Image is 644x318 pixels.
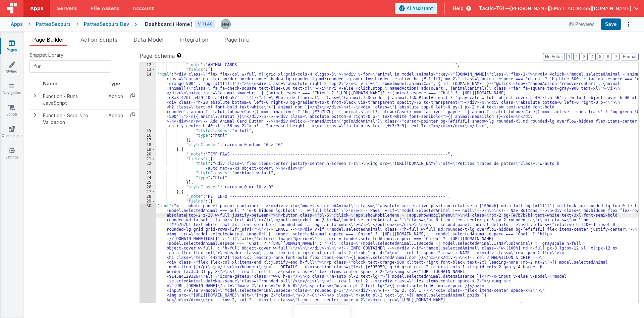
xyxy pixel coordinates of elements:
div: 16 [140,133,156,138]
span: Page Info [224,36,250,43]
div: PattesSecours [36,21,71,28]
div: 27 [140,189,156,194]
button: 5 [597,53,603,60]
button: No Folds [543,53,565,60]
button: 3 [581,53,588,60]
span: Action Scripts [80,36,117,43]
div: 26 [140,185,156,189]
span: Type [108,81,120,86]
td: Function - Scrolls to Validation [40,109,106,128]
img: 1b65a3e5e498230d1b9478315fee565b [221,19,230,29]
div: V: 11.40 [195,20,215,28]
button: Tactic-TGI — [PERSON_NAME][EMAIL_ADDRESS][DOMAIN_NAME] [479,5,639,12]
div: 28 [140,194,156,199]
div: Apps [11,21,23,28]
span: Integration [179,36,208,43]
div: 15 [140,128,156,133]
span: AI Assistant [407,5,433,12]
div: 12 [140,62,156,67]
button: Save [601,18,621,30]
div: 22 [140,161,156,171]
div: 13 [140,67,156,72]
span: Tactic-TGI — [479,5,510,12]
td: Function - Runs JavaScript [40,90,106,109]
span: Servers [57,5,77,12]
div: 14 [140,72,156,128]
span: Name [43,81,57,86]
button: 4 [589,53,596,60]
span: [PERSON_NAME][EMAIL_ADDRESS][DOMAIN_NAME] [510,5,631,12]
div: 17 [140,138,156,142]
button: Format [621,53,639,60]
button: 1 [566,53,572,60]
input: Search Snippets ... [30,60,111,73]
span: Page Schema [140,52,175,60]
span: File Assets [91,5,119,12]
span: Apps [30,5,43,12]
button: 2 [573,53,580,60]
div: 24 [140,175,156,180]
button: 7 [613,53,620,60]
button: 6 [605,53,611,60]
div: 21 [140,156,156,161]
button: Preview [565,19,598,30]
div: 29 [140,199,156,203]
span: Snippet Library [30,52,63,58]
div: 20 [140,152,156,156]
div: 25 [140,180,156,185]
span: Help [453,5,464,12]
button: AI Assistant [395,3,437,14]
div: 18 [140,142,156,147]
div: 23 [140,171,156,175]
span: Data Model [133,36,163,43]
span: Page Builder [32,36,64,43]
td: Action [106,109,126,128]
h4: Dashboard ( Home ) [145,21,193,27]
div: 19 [140,147,156,152]
button: Options [624,19,633,29]
div: PattesSecours Dev [84,21,129,28]
td: Action [106,90,126,109]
